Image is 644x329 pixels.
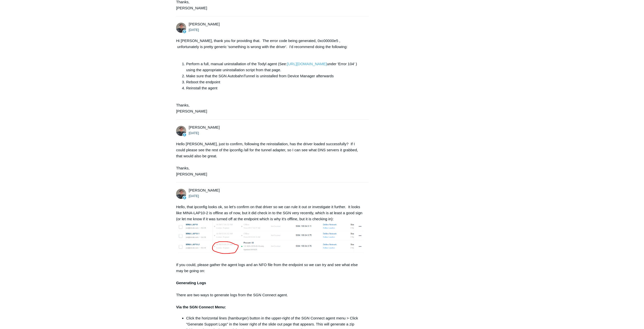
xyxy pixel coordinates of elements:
strong: Via the SGN Connect Menu: [176,305,226,309]
li: Make sure that the SGN AutobahnTunnel is uninstalled from Device Manager afterwards [186,73,364,79]
span: Matt Robinson [189,125,220,129]
li: Reboot the endpoint [186,79,364,85]
li: Reinstall the agent [186,85,364,91]
div: Hi [PERSON_NAME], thank you for providing that. The error code being generated, 0xc00000e5 , unfo... [176,38,364,114]
div: Hello [PERSON_NAME], just to confirm, following the reinstallation, has the driver loaded success... [176,141,364,177]
span: Matt Robinson [189,22,220,26]
time: 09/17/2025, 16:06 [189,28,199,32]
li: Perform a full, manual uninstallation of the Todyl agent (See: under 'Error 104' ) using the appr... [186,61,364,73]
span: Matt Robinson [189,188,220,192]
a: [URL][DOMAIN_NAME] [287,62,327,66]
time: 09/18/2025, 14:02 [189,131,199,135]
strong: Generating Logs [176,281,206,285]
time: 09/19/2025, 13:13 [189,194,199,198]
